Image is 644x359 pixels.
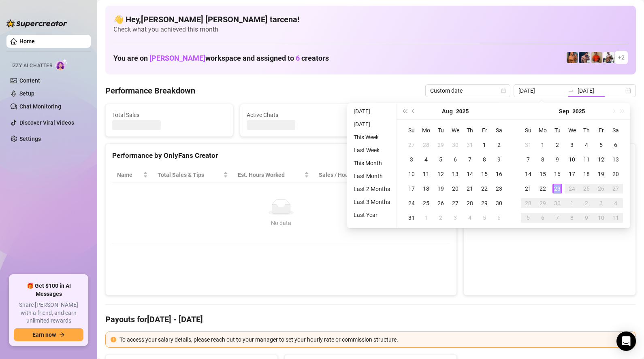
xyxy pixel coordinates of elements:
span: arrow-right [59,332,65,338]
input: End date [578,86,624,95]
th: Chat Conversion [375,167,450,183]
span: Sales / Hour [319,170,364,179]
h4: 👋 Hey, [PERSON_NAME] [PERSON_NAME] tarcena ! [113,14,628,25]
span: swap-right [568,87,574,94]
a: Chat Monitoring [19,103,61,110]
span: [PERSON_NAME] [149,54,205,62]
a: Home [19,38,35,45]
th: Name [112,167,153,183]
span: to [568,87,574,94]
button: Earn nowarrow-right [14,328,83,341]
span: Name [117,170,141,179]
span: Total Sales [112,110,226,119]
span: Chat Conversion [380,170,439,179]
span: Check what you achieved this month [113,25,628,34]
h4: Performance Breakdown [105,85,195,96]
a: Discover Viral Videos [19,119,74,126]
span: 🎁 Get $100 in AI Messages [14,282,83,298]
h1: You are on workspace and assigned to creators [113,54,329,63]
span: Izzy AI Chatter [11,62,52,70]
img: logo-BBDzfeDw.svg [6,19,67,28]
div: Open Intercom Messenger [616,331,636,351]
span: Custom date [430,85,505,97]
div: No data [120,219,442,227]
input: Start date [518,86,565,95]
h4: Payouts for [DATE] - [DATE] [105,314,636,325]
th: Sales / Hour [314,167,375,183]
span: + 2 [618,53,625,62]
a: Setup [19,90,34,97]
span: Share [PERSON_NAME] with a friend, and earn unlimited rewards [14,301,83,325]
span: 6 [296,54,300,62]
img: Justin [591,52,602,63]
span: calendar [501,88,506,93]
div: To access your salary details, please reach out to your manager to set your hourly rate or commis... [119,335,631,344]
th: Total Sales & Tips [153,167,233,183]
div: Performance by OnlyFans Creator [112,150,450,161]
img: Axel [579,52,590,63]
div: Est. Hours Worked [238,170,303,179]
img: JUSTIN [603,52,614,63]
span: Messages Sent [381,110,495,119]
span: Earn now [32,331,56,338]
img: AI Chatter [55,59,68,70]
span: Total Sales & Tips [158,170,222,179]
span: exclamation-circle [111,337,116,342]
img: JG [567,52,578,63]
div: Sales by OnlyFans Creator [470,150,629,161]
a: Settings [19,136,41,142]
a: Content [19,77,40,84]
span: Active Chats [247,110,361,119]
